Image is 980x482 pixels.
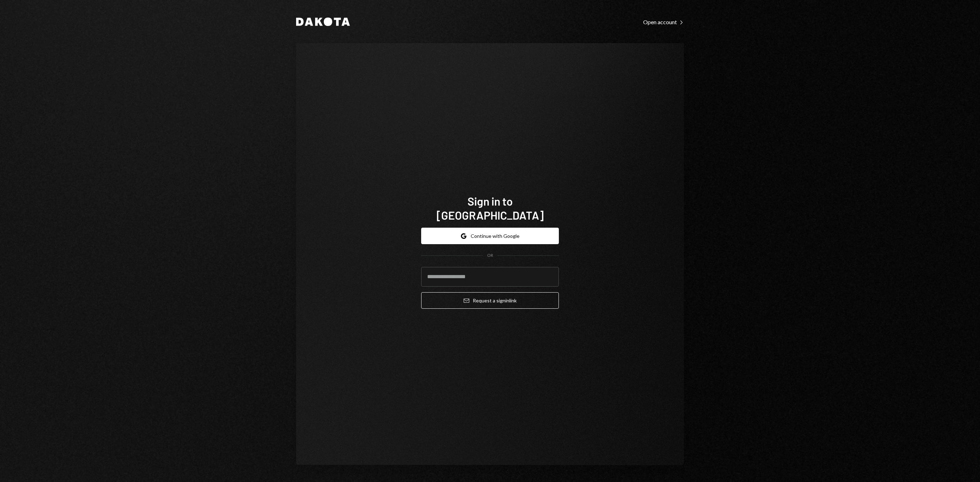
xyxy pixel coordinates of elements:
h1: Sign in to [GEOGRAPHIC_DATA] [421,194,559,222]
button: Continue with Google [421,228,559,244]
div: Open account [643,19,684,26]
button: Request a signinlink [421,292,559,309]
a: Open account [643,18,684,26]
div: OR [487,253,493,259]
